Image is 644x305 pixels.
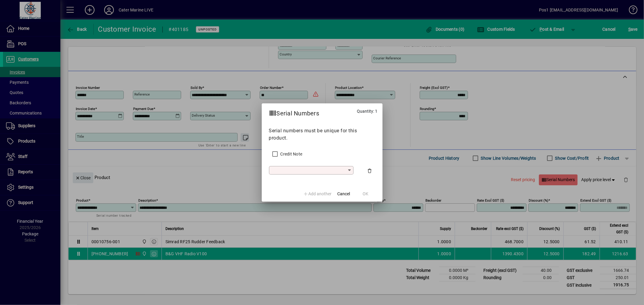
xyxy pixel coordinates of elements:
[269,127,375,142] p: Serial numbers must be unique for this product.
[334,188,354,199] button: Cancel
[352,103,383,121] div: Quantity: 1
[262,103,327,121] h2: Serial Numbers
[338,191,350,197] span: Cancel
[279,151,303,157] label: Credit Note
